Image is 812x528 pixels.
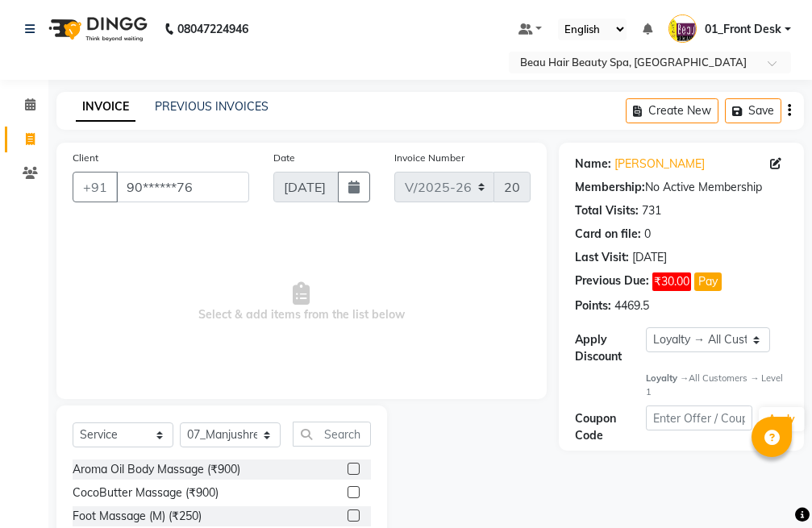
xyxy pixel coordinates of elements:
[632,249,667,266] div: [DATE]
[575,331,646,365] div: Apply Discount
[575,249,629,266] div: Last Visit:
[705,21,781,38] span: 01_Front Desk
[73,222,531,383] span: Select & add items from the list below
[575,410,646,444] div: Coupon Code
[575,297,611,314] div: Points:
[73,508,202,525] div: Foot Massage (M) (₹250)
[759,407,805,431] button: Apply
[694,272,722,291] button: Pay
[575,179,788,196] div: No Active Membership
[73,461,240,478] div: Aroma Oil Body Massage (₹900)
[614,297,649,314] div: 4469.5
[575,272,649,291] div: Previous Due:
[668,15,697,43] img: 01_Front Desk
[575,179,645,196] div: Membership:
[155,99,269,114] a: PREVIOUS INVOICES
[575,156,611,173] div: Name:
[725,98,781,123] button: Save
[646,372,689,384] strong: Loyalty →
[73,151,98,165] label: Client
[646,372,788,399] div: All Customers → Level 1
[73,484,219,501] div: CocoButter Massage (₹900)
[644,226,651,243] div: 0
[394,151,464,165] label: Invoice Number
[575,226,641,243] div: Card on file:
[652,272,691,291] span: ₹30.00
[626,98,718,123] button: Create New
[116,172,249,202] input: Search by Name/Mobile/Email/Code
[41,6,152,52] img: logo
[293,422,371,447] input: Search or Scan
[76,93,135,122] a: INVOICE
[273,151,295,165] label: Date
[73,172,118,202] button: +91
[642,202,661,219] div: 731
[646,405,752,430] input: Enter Offer / Coupon Code
[575,202,639,219] div: Total Visits:
[177,6,248,52] b: 08047224946
[744,464,796,512] iframe: chat widget
[614,156,705,173] a: [PERSON_NAME]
